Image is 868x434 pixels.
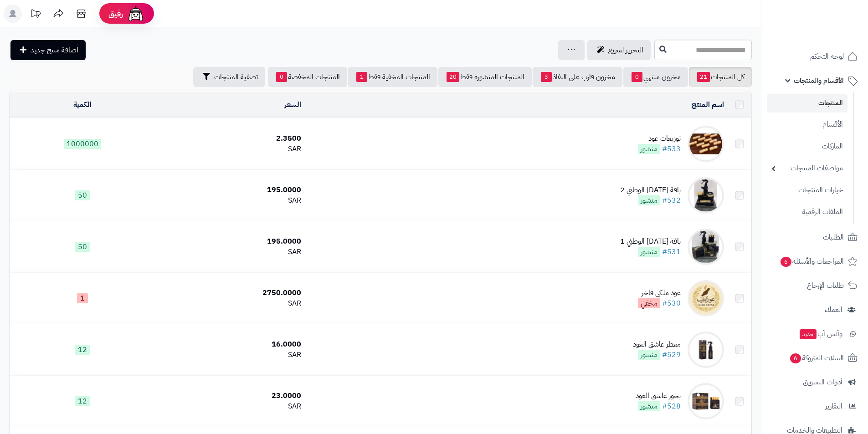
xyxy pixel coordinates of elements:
[24,5,47,25] a: تحديثات المنصة
[810,50,844,63] span: لوحة التحكم
[632,72,642,82] span: 0
[780,255,844,268] span: المراجعات والأسئلة
[767,323,863,345] a: وآتس آبجديد
[438,67,532,87] a: المنتجات المنشورة فقط20
[77,293,88,303] span: 1
[636,391,681,401] div: بخور عاشق العود
[767,202,847,222] a: الملفات الرقمية
[638,195,660,205] span: منشور
[75,242,90,252] span: 50
[75,396,90,406] span: 12
[767,46,863,67] a: لوحة التحكم
[356,72,367,82] span: 1
[447,72,459,82] span: 20
[688,229,724,265] img: باقة اليوم الوطني 1
[662,195,681,206] a: #532
[767,395,863,417] a: التقارير
[159,185,301,195] div: 195.0000
[688,332,724,368] img: معطر عاشق العود
[767,180,847,200] a: خيارات المنتجات
[662,298,681,309] a: #530
[75,345,90,355] span: 12
[825,303,842,316] span: العملاء
[159,236,301,247] div: 195.0000
[692,99,724,110] a: اسم المنتج
[159,144,301,154] div: SAR
[127,5,145,23] img: ai-face.png
[689,67,752,87] a: كل المنتجات21
[806,26,859,45] img: logo-2.png
[794,74,844,87] span: الأقسام والمنتجات
[823,231,844,244] span: الطلبات
[662,401,681,412] a: #528
[159,401,301,412] div: SAR
[662,143,681,154] a: #533
[790,353,801,363] span: 6
[638,288,681,298] div: عود ملكي فاخر
[31,45,78,56] span: اضافة منتج جديد
[767,275,863,296] a: طلبات الإرجاع
[284,99,301,110] a: السعر
[688,177,724,214] img: باقة اليوم الوطني 2
[662,246,681,257] a: #531
[638,350,660,360] span: منشور
[638,133,681,144] div: توزيعات عود
[767,158,847,178] a: مواصفات المنتجات
[638,298,660,308] span: مخفي
[533,67,622,87] a: مخزون قارب على النفاذ3
[638,144,660,154] span: منشور
[767,371,863,393] a: أدوات التسويق
[767,226,863,248] a: الطلبات
[159,391,301,401] div: 23.0000
[633,339,681,350] div: معطر عاشق العود
[807,279,844,292] span: طلبات الإرجاع
[620,236,681,247] div: باقة [DATE] الوطني 1
[767,94,847,112] a: المنتجات
[276,72,287,82] span: 0
[803,376,842,388] span: أدوات التسويق
[767,250,863,272] a: المراجعات والأسئلة6
[10,40,86,60] a: اضافة منتج جديد
[767,115,847,134] a: الأقسام
[697,72,710,82] span: 21
[159,288,301,298] div: 2750.0000
[159,195,301,206] div: SAR
[64,139,101,149] span: 1000000
[800,329,817,339] span: جديد
[638,247,660,257] span: منشور
[268,67,347,87] a: المنتجات المخفضة0
[108,8,123,19] span: رفيق
[159,133,301,144] div: 2.3500
[623,67,688,87] a: مخزون منتهي0
[73,99,92,110] a: الكمية
[541,72,552,82] span: 3
[587,40,651,60] a: التحرير لسريع
[688,280,724,317] img: عود ملكي فاخر
[159,350,301,360] div: SAR
[159,247,301,257] div: SAR
[767,137,847,156] a: الماركات
[159,298,301,309] div: SAR
[638,401,660,411] span: منشور
[688,126,724,162] img: توزيعات عود
[620,185,681,195] div: باقة [DATE] الوطني 2
[799,327,842,340] span: وآتس آب
[608,45,643,56] span: التحرير لسريع
[662,349,681,360] a: #529
[825,400,842,413] span: التقارير
[214,71,258,82] span: تصفية المنتجات
[348,67,437,87] a: المنتجات المخفية فقط1
[75,190,90,200] span: 50
[789,352,844,364] span: السلات المتروكة
[767,299,863,321] a: العملاء
[767,347,863,369] a: السلات المتروكة6
[159,339,301,350] div: 16.0000
[688,383,724,419] img: بخور عاشق العود
[193,67,265,87] button: تصفية المنتجات
[781,257,791,267] span: 6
